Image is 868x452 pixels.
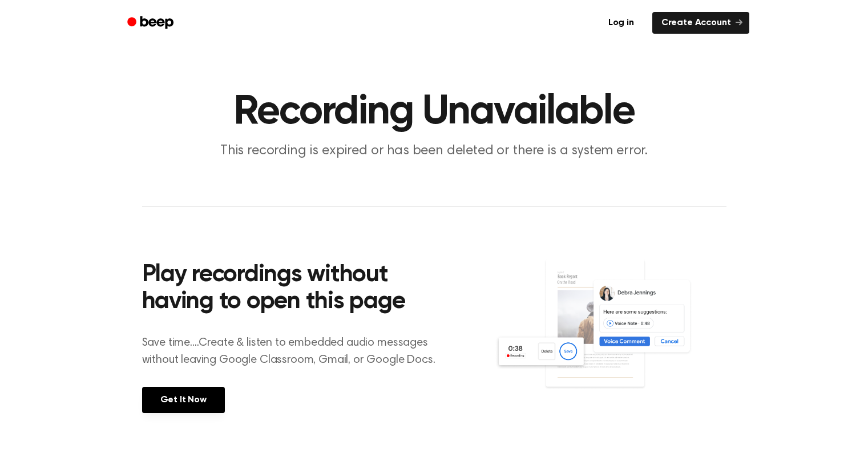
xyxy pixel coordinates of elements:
p: Save time....Create & listen to embedded audio messages without leaving Google Classroom, Gmail, ... [142,334,450,369]
a: Log in [597,10,645,36]
h2: Play recordings without having to open this page [142,262,450,316]
p: This recording is expired or has been deleted or there is a system error. [215,142,653,161]
a: Get It Now [142,387,225,413]
a: Create Account [652,12,749,34]
h1: Recording Unavailable [142,91,726,133]
img: Voice Comments on Docs and Recording Widget [495,258,726,412]
a: Beep [119,12,184,34]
